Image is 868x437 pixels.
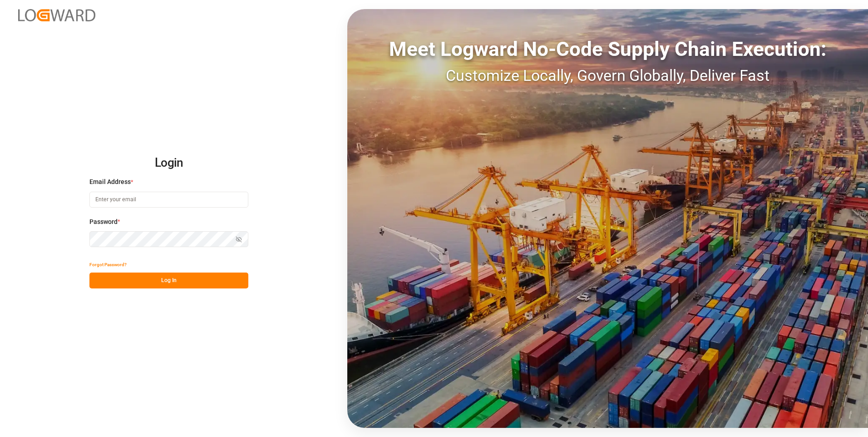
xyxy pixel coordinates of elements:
[18,9,95,21] img: Logward_new_orange.png
[89,257,127,273] button: Forgot Password?
[89,217,118,227] span: Password
[89,192,248,208] input: Enter your email
[89,149,248,178] h2: Login
[89,177,131,187] span: Email Address
[347,64,868,87] div: Customize Locally, Govern Globally, Deliver Fast
[347,34,868,64] div: Meet Logward No-Code Supply Chain Execution:
[89,273,248,288] button: Log In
